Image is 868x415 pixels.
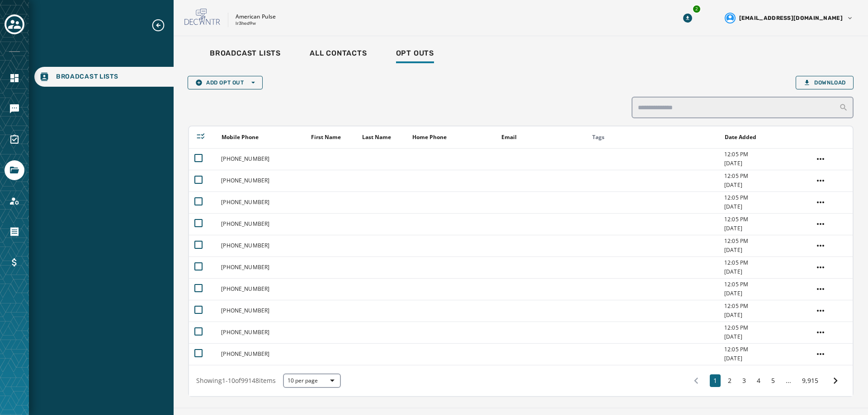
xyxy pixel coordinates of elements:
a: Navigate to Messaging [5,99,24,119]
button: Expand sub nav menu [151,18,173,33]
button: Download Menu [679,10,696,26]
td: [PHONE_NUMBER] [216,322,305,343]
button: Add Opt Out [188,76,263,89]
button: Sort by [object Object] [218,130,262,145]
td: [PHONE_NUMBER] [216,278,305,300]
span: 12:05 PM [724,259,807,266]
button: 3 [739,374,750,387]
span: [DATE] [724,268,807,275]
span: Broadcast Lists [210,49,281,58]
span: [DATE] [724,247,807,254]
span: Download [803,79,846,86]
span: 12:05 PM [724,281,807,288]
span: All Contacts [310,49,367,58]
p: lr3hed9w [236,20,256,27]
span: 12:05 PM [724,324,807,331]
button: Sort by [object Object] [498,130,520,145]
p: American Pulse [236,13,276,20]
span: [DATE] [724,182,807,189]
span: 12:05 PM [724,151,807,158]
a: Navigate to Home [5,68,24,88]
span: 10 per page [288,377,336,384]
td: [PHONE_NUMBER] [216,343,305,365]
button: Sort by [object Object] [409,130,450,145]
td: [PHONE_NUMBER] [216,170,305,191]
button: 10 per page [283,373,341,388]
span: [DATE] [724,312,807,319]
a: Navigate to Billing [5,252,24,272]
td: [PHONE_NUMBER] [216,235,305,256]
span: [DATE] [724,203,807,210]
a: Navigate to Orders [5,222,24,242]
button: 2 [724,374,735,387]
span: 12:05 PM [724,238,807,245]
a: Navigate to Surveys [5,130,24,149]
a: Broadcast Lists [203,44,288,65]
td: [PHONE_NUMBER] [216,148,305,170]
span: [DATE] [724,355,807,362]
button: Download [796,76,854,89]
span: Broadcast Lists [56,72,118,81]
a: Navigate to Files [5,160,24,180]
td: [PHONE_NUMBER] [216,256,305,278]
a: Navigate to Broadcast Lists [34,67,174,87]
span: 12:05 PM [724,216,807,223]
span: Opt Outs [396,49,434,58]
button: 4 [753,374,764,387]
span: [EMAIL_ADDRESS][DOMAIN_NAME] [739,14,843,22]
button: 9,915 [798,374,822,387]
button: Sort by [object Object] [307,130,344,145]
a: Opt Outs [389,44,441,65]
button: User settings [721,9,857,27]
button: Sort by [object Object] [359,130,395,145]
td: [PHONE_NUMBER] [216,300,305,322]
button: Sort by [object Object] [721,130,760,145]
div: 2 [692,5,701,14]
span: 12:05 PM [724,346,807,353]
span: 12:05 PM [724,194,807,201]
span: [DATE] [724,333,807,340]
span: ... [782,376,795,385]
span: 12:05 PM [724,173,807,180]
button: 5 [768,374,778,387]
a: All Contacts [302,44,374,65]
a: Navigate to Account [5,191,24,211]
span: Showing 1 - 10 of 99148 items [196,376,276,385]
span: [DATE] [724,225,807,232]
div: Tags [592,134,718,141]
span: 12:05 PM [724,303,807,310]
td: [PHONE_NUMBER] [216,191,305,213]
span: Add Opt Out [195,79,255,86]
span: [DATE] [724,290,807,297]
td: [PHONE_NUMBER] [216,213,305,235]
button: 1 [710,374,721,387]
span: [DATE] [724,160,807,167]
button: Toggle account select drawer [5,14,24,34]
